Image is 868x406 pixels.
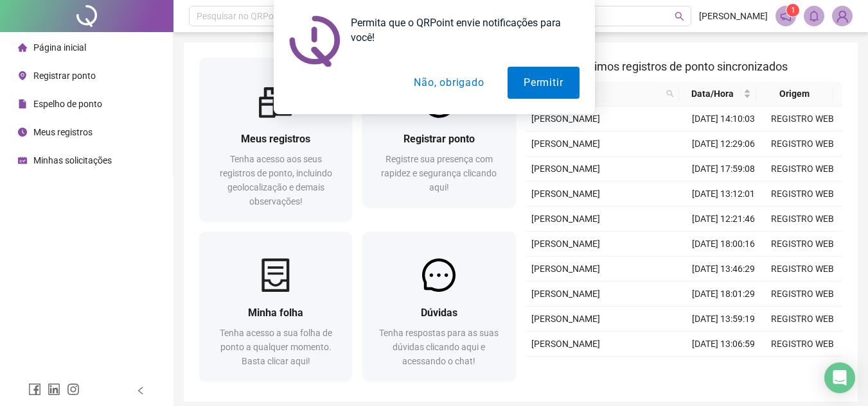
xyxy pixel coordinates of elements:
span: clock-circle [18,128,27,137]
td: REGISTRO WEB [763,182,842,207]
span: Tenha respostas para as suas dúvidas clicando aqui e acessando o chat! [379,328,499,366]
td: REGISTRO WEB [763,257,842,282]
span: [PERSON_NAME] [531,264,600,274]
span: [PERSON_NAME] [531,289,600,299]
td: REGISTRO WEB [763,332,842,357]
a: Minha folhaTenha acesso a sua folha de ponto a qualquer momento. Basta clicar aqui! [199,232,352,381]
td: [DATE] 14:10:03 [684,106,763,131]
img: notification icon [289,15,341,67]
span: Dúvidas [421,307,457,319]
td: [DATE] 18:00:16 [684,232,763,257]
span: Registrar ponto [403,133,475,145]
span: left [136,386,145,395]
td: [DATE] 13:59:19 [684,307,763,332]
span: [PERSON_NAME] [531,339,600,349]
span: [PERSON_NAME] [531,214,600,224]
td: REGISTRO WEB [763,106,842,131]
span: Minha folha [248,307,303,319]
td: [DATE] 12:29:06 [684,131,763,156]
td: REGISTRO WEB [763,156,842,182]
td: [DATE] 13:12:01 [684,182,763,207]
span: linkedin [48,383,60,396]
span: Meus registros [241,133,310,145]
td: REGISTRO WEB [763,357,842,382]
a: DúvidasTenha respostas para as suas dúvidas clicando aqui e acessando o chat! [362,232,515,381]
td: [DATE] 18:01:29 [684,282,763,307]
td: [DATE] 18:00:37 [684,357,763,382]
td: [DATE] 17:59:08 [684,156,763,182]
td: [DATE] 13:46:29 [684,257,763,282]
span: facebook [28,383,41,396]
td: [DATE] 13:06:59 [684,332,763,357]
a: Meus registrosTenha acesso aos seus registros de ponto, incluindo geolocalização e demais observa... [199,58,352,221]
a: Registrar pontoRegistre sua presença com rapidez e segurança clicando aqui! [362,58,515,207]
div: Open Intercom Messenger [824,362,855,393]
span: Minhas solicitações [33,155,112,165]
span: [PERSON_NAME] [531,189,600,199]
span: [PERSON_NAME] [531,114,600,124]
td: [DATE] 12:21:46 [684,207,763,232]
span: Registre sua presença com rapidez e segurança clicando aqui! [381,154,497,192]
td: REGISTRO WEB [763,207,842,232]
span: [PERSON_NAME] [531,164,600,174]
span: schedule [18,156,27,165]
td: REGISTRO WEB [763,307,842,332]
span: [PERSON_NAME] [531,314,600,324]
span: Tenha acesso a sua folha de ponto a qualquer momento. Basta clicar aqui! [220,328,332,366]
span: instagram [67,383,80,396]
span: [PERSON_NAME] [531,239,600,249]
td: REGISTRO WEB [763,232,842,257]
td: REGISTRO WEB [763,131,842,156]
span: [PERSON_NAME] [531,139,600,149]
span: Meus registros [33,127,93,137]
div: Permita que o QRPoint envie notificações para você! [341,15,580,45]
button: Permitir [508,67,579,99]
td: REGISTRO WEB [763,282,842,307]
span: Tenha acesso aos seus registros de ponto, incluindo geolocalização e demais observações! [220,154,332,207]
button: Não, obrigado [398,67,500,99]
